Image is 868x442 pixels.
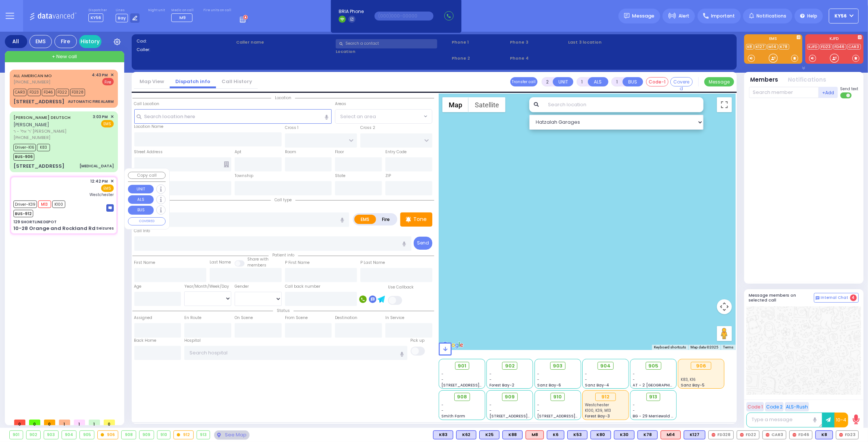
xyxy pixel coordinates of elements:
span: 905 [648,362,658,370]
div: CAR3 [762,430,786,439]
a: Open this area in Google Maps (opens a new window) [441,340,465,350]
label: Call Location [134,101,160,107]
label: From Scene [285,315,308,321]
span: 903 [553,362,563,370]
label: EMS [354,215,376,224]
div: K6 [547,430,564,439]
div: 906 [98,431,118,439]
span: Phone 1 [452,39,507,45]
span: Phone 2 [452,55,507,61]
span: - [537,408,539,413]
label: Fire [376,215,397,224]
label: En Route [184,315,201,321]
span: 1 [74,420,85,425]
span: KY56 [88,13,103,22]
span: BRIA Phone [339,8,364,15]
a: ALL AMERICAN MO [13,73,52,79]
label: Assigned [134,315,153,321]
span: Forest Bay-3 [585,413,610,419]
label: Call Info [134,228,150,234]
span: M9 [179,15,186,20]
label: State [335,173,345,179]
div: M14 [661,430,681,439]
label: Caller: [137,47,234,53]
label: Location Name [134,124,164,130]
span: - [489,408,492,413]
input: Search hospital [184,346,407,360]
span: Send text [840,86,859,92]
label: Turn off text [840,92,852,99]
span: Westchester [585,402,609,408]
label: EMS [744,37,802,42]
div: BLS [614,430,634,439]
span: [PHONE_NUMBER] [13,79,50,85]
span: Select an area [340,113,376,120]
span: Phone 3 [510,39,565,45]
label: Entry Code [385,149,407,155]
label: Lines [116,8,140,13]
span: Other building occupants [224,161,229,167]
button: Show satellite imagery [469,97,505,112]
div: 903 [44,431,58,439]
label: P First Name [285,260,310,266]
button: KY56 [829,9,859,23]
span: [PERSON_NAME] [13,121,49,128]
div: 910 [157,431,170,439]
span: ✕ [110,72,114,78]
button: Map camera controls [717,299,732,314]
span: 12:42 PM [91,179,108,184]
span: 0 [44,420,55,425]
div: K80 [590,430,611,439]
label: Room [285,149,296,155]
span: - [585,371,587,377]
span: FD328 [70,89,85,96]
span: AT - 2 [GEOGRAPHIC_DATA] [633,382,688,388]
label: ZIP [385,173,391,179]
span: EMS [101,184,114,192]
span: FD46 [42,89,55,96]
span: - [633,402,635,408]
div: ALS KJ [526,430,544,439]
label: Areas [335,101,346,107]
span: Westchester [90,192,114,198]
div: BLS [456,430,476,439]
h5: Message members on selected call [749,293,814,303]
span: [PHONE_NUMBER] [13,135,50,141]
span: - [633,408,635,413]
span: K83 [37,144,50,151]
span: Phone 4 [510,55,565,61]
span: BUS-912 [13,210,33,217]
span: - [489,402,492,408]
button: Toggle fullscreen view [717,97,732,112]
button: Members [751,76,778,84]
span: 4:43 PM [92,72,108,78]
span: 904 [600,362,611,370]
img: Google [441,340,465,350]
div: K8 [815,430,833,439]
span: 902 [505,362,515,370]
span: K100 [52,201,65,208]
div: Year/Month/Week/Day [184,284,231,290]
span: K100, K39, M13 [585,408,611,413]
button: Covered [670,77,693,86]
span: members [247,262,266,268]
span: Smith Farm [442,413,466,419]
div: BLS [637,430,658,439]
button: ALS-Rush [785,402,809,411]
span: Important [711,13,735,19]
label: Floor [335,149,344,155]
button: Show street map [442,97,469,112]
span: Fire [102,78,114,85]
span: 0 [14,420,25,425]
div: Seizures [96,225,114,231]
span: - [633,371,635,377]
div: 909 [140,431,154,439]
button: BUS [128,206,154,215]
span: - [489,377,492,382]
button: Code-1 [646,77,668,86]
span: Sanz Bay-6 [537,382,561,388]
div: BLS [547,430,564,439]
label: Gender [235,284,249,290]
a: CAR3 [847,44,861,50]
span: [STREET_ADDRESS][PERSON_NAME] [537,413,608,419]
